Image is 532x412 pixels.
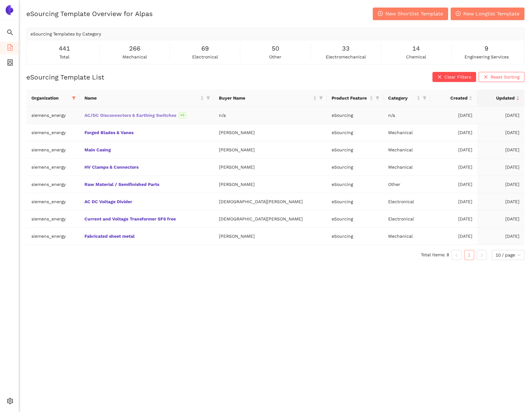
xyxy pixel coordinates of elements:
span: V2 [179,112,186,118]
td: [DATE] [477,228,524,245]
span: Buyer Name [219,95,312,101]
span: filter [72,96,76,100]
th: this column's title is Created,this column is sortable [430,89,477,107]
td: Mechanical [383,228,430,245]
td: eSourcing [327,193,383,210]
td: eSourcing [327,107,383,124]
td: siemens_energy [26,107,79,124]
td: [DATE] [430,228,477,245]
span: plus-circle [456,11,461,17]
a: 1 [464,250,474,260]
span: Created [435,95,468,101]
td: siemens_energy [26,141,79,159]
span: mechanical [122,53,147,60]
td: [PERSON_NAME] [214,124,327,141]
td: Electronical [383,210,430,228]
td: Electronical [383,193,430,210]
span: eSourcing Templates by Category [30,31,101,36]
td: [DATE] [430,159,477,176]
td: [DATE] [477,159,524,176]
th: this column's title is Product Feature,this column is sortable [327,89,383,107]
td: Mechanical [383,124,430,141]
td: siemens_energy [26,210,79,228]
td: [DATE] [430,210,477,228]
span: filter [205,93,211,103]
span: close [437,75,442,80]
span: Updated [482,95,515,101]
td: [DATE] [430,107,477,124]
td: [DATE] [477,176,524,193]
td: siemens_energy [26,124,79,141]
td: eSourcing [327,176,383,193]
li: Total items: 8 [421,250,449,260]
span: 69 [201,44,209,53]
span: 33 [342,44,350,53]
span: Name [84,95,199,101]
th: this column's title is Name,this column is sortable [79,89,214,107]
span: left [455,253,459,257]
span: electronical [192,53,218,60]
td: [PERSON_NAME] [214,176,327,193]
span: 266 [129,44,140,53]
button: right [477,250,487,260]
span: filter [374,93,381,103]
span: container [7,57,13,70]
span: plus-circle [378,11,383,17]
td: [DATE] [430,176,477,193]
img: Logo [4,5,14,15]
span: search [7,27,13,40]
span: 10 / page [496,250,521,260]
span: 14 [412,44,420,53]
td: siemens_energy [26,228,79,245]
td: eSourcing [327,210,383,228]
li: Next Page [477,250,487,260]
span: right [480,253,484,257]
td: Other [383,176,430,193]
td: Mechanical [383,159,430,176]
span: 9 [485,44,488,53]
td: [DATE] [477,210,524,228]
span: filter [421,93,428,103]
button: closeClear Filters [432,72,476,82]
li: Previous Page [452,250,462,260]
td: [DATE] [430,141,477,159]
td: siemens_energy [26,193,79,210]
button: plus-circleNew Shortlist Template [373,8,448,20]
td: eSourcing [327,124,383,141]
span: New Shortlist Template [385,10,443,18]
td: [DEMOGRAPHIC_DATA][PERSON_NAME] [214,193,327,210]
td: eSourcing [327,228,383,245]
span: chemical [406,53,426,60]
td: [PERSON_NAME] [214,141,327,159]
button: closeReset Sorting [479,72,524,82]
span: electromechanical [326,53,366,60]
span: filter [376,96,379,100]
td: [DEMOGRAPHIC_DATA][PERSON_NAME] [214,210,327,228]
span: 441 [59,44,70,53]
th: this column's title is Buyer Name,this column is sortable [214,89,327,107]
span: setting [7,396,13,408]
span: filter [318,93,324,103]
span: Organization [31,95,69,101]
div: Page Size [492,250,524,260]
td: n/a [214,107,327,124]
button: left [452,250,462,260]
span: 50 [272,44,279,53]
td: [DATE] [430,124,477,141]
td: siemens_energy [26,176,79,193]
span: Product Feature [332,95,368,101]
td: [DATE] [477,124,524,141]
span: file-add [7,42,13,55]
span: filter [423,96,426,100]
span: New Longlist Template [463,10,519,18]
td: [PERSON_NAME] [214,228,327,245]
td: [DATE] [477,141,524,159]
th: this column's title is Category,this column is sortable [383,89,430,107]
h2: eSourcing Template List [26,73,104,82]
td: [DATE] [477,107,524,124]
td: n/a [383,107,430,124]
td: [DATE] [477,193,524,210]
span: Clear Filters [444,73,471,80]
span: filter [319,96,323,100]
span: engineering services [464,53,509,60]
